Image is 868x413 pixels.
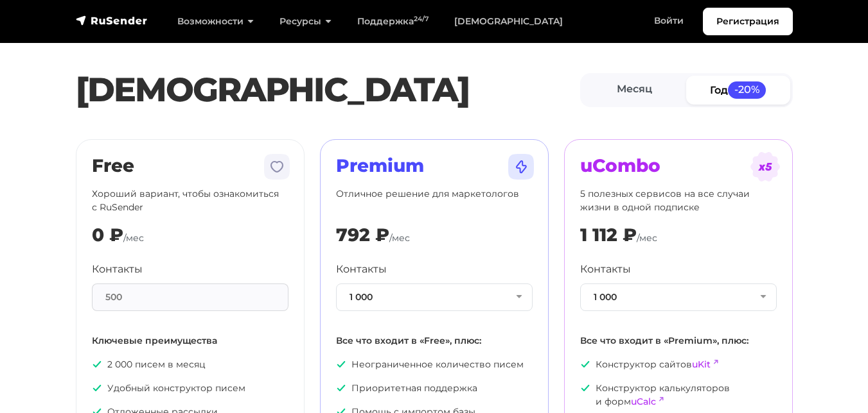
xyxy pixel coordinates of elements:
[123,232,144,244] span: /мес
[580,383,590,393] img: icon-ok.svg
[441,8,576,35] a: [DEMOGRAPHIC_DATA]
[580,262,631,277] label: Контакты
[728,81,766,99] span: -20%
[580,358,777,371] p: Конструктор сайтов
[336,224,389,246] div: 792 ₽
[336,358,533,371] p: Неограниченное количество писем
[580,187,777,214] p: 5 полезных сервисов на все случаи жизни в одной подписке
[336,262,387,277] label: Контакты
[631,396,656,407] a: uCalc
[580,224,637,246] div: 1 112 ₽
[336,382,533,395] p: Приоритетная поддержка
[750,151,781,182] img: tarif-ucombo.svg
[692,358,711,370] a: uKit
[92,383,102,393] img: icon-ok.svg
[92,334,288,348] p: Ключевые преимущества
[336,359,346,369] img: icon-ok.svg
[76,70,580,110] h1: [DEMOGRAPHIC_DATA]
[336,283,533,311] button: 1 000
[580,283,777,311] button: 1 000
[583,76,687,105] a: Месяц
[580,334,777,348] p: Все что входит в «Premium», плюс:
[344,8,441,35] a: Поддержка24/7
[92,262,143,277] label: Контакты
[336,155,533,177] h2: Premium
[92,359,102,369] img: icon-ok.svg
[92,187,288,214] p: Хороший вариант, чтобы ознакомиться с RuSender
[336,334,533,348] p: Все что входит в «Free», плюс:
[76,14,148,27] img: RuSender
[336,187,533,214] p: Отличное решение для маркетологов
[637,232,657,244] span: /мес
[414,15,429,23] sup: 24/7
[261,151,292,182] img: tarif-free.svg
[580,382,777,409] p: Конструктор калькуляторов и форм
[580,155,777,177] h2: uCombo
[506,151,536,182] img: tarif-premium.svg
[92,155,288,177] h2: Free
[336,383,346,393] img: icon-ok.svg
[164,8,267,35] a: Возможности
[92,382,288,395] p: Удобный конструктор писем
[641,8,696,34] a: Войти
[92,358,288,371] p: 2 000 писем в месяц
[686,76,790,105] a: Год
[92,224,123,246] div: 0 ₽
[267,8,344,35] a: Ресурсы
[580,359,590,369] img: icon-ok.svg
[703,8,793,35] a: Регистрация
[389,232,410,244] span: /мес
